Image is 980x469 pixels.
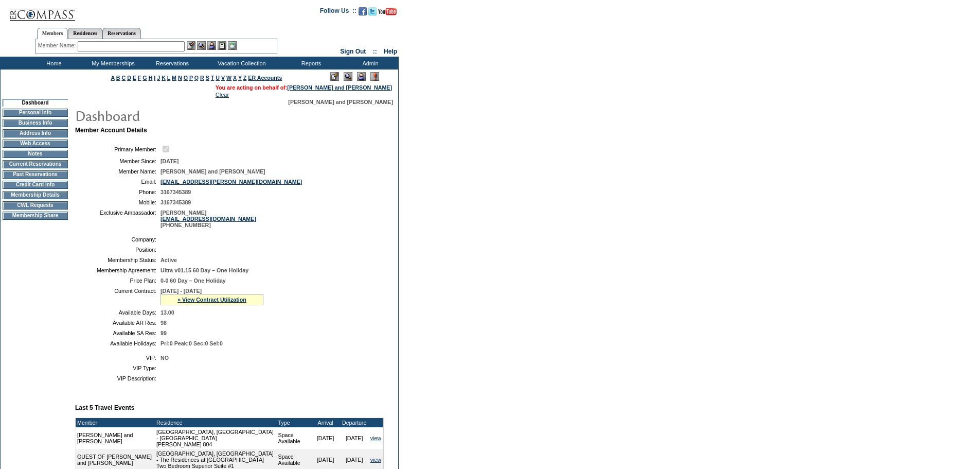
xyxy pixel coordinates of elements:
[277,418,311,427] td: Type
[172,75,176,81] a: M
[184,75,188,81] a: O
[75,127,147,134] b: Member Account Details
[79,340,156,346] td: Available Holidays:
[79,288,156,305] td: Current Contract:
[161,216,256,222] a: [EMAIL_ADDRESS][DOMAIN_NAME]
[211,75,215,81] a: T
[161,309,174,316] span: 13.00
[277,427,311,449] td: Space Available
[206,75,209,81] a: S
[243,75,247,81] a: Z
[161,267,248,273] span: Ultra v01.15 60 Day – One Holiday
[3,99,68,107] td: Dashboard
[121,75,126,81] a: C
[280,57,340,70] td: Reports
[216,84,392,91] span: You are acting on behalf of:
[149,75,153,81] a: H
[162,75,166,81] a: K
[79,144,156,154] td: Primary Member:
[79,247,156,253] td: Position:
[142,75,147,81] a: G
[155,418,277,427] td: Residence
[197,41,206,50] img: View
[370,435,381,441] a: view
[233,75,237,81] a: X
[344,72,352,81] img: View Mode
[178,75,182,81] a: N
[79,189,156,195] td: Phone:
[378,10,397,16] a: Subscribe to our YouTube Channel
[82,57,141,70] td: My Memberships
[79,199,156,205] td: Mobile:
[311,418,340,427] td: Arrival
[161,330,167,336] span: 99
[373,48,377,55] span: ::
[155,427,277,449] td: [GEOGRAPHIC_DATA], [GEOGRAPHIC_DATA] - [GEOGRAPHIC_DATA] [PERSON_NAME] 804
[167,75,170,81] a: L
[189,75,193,81] a: P
[228,41,237,50] img: b_calculator.gif
[141,57,201,70] td: Reservations
[200,75,204,81] a: R
[157,75,160,81] a: J
[340,427,369,449] td: [DATE]
[201,57,280,70] td: Vacation Collection
[177,297,246,303] a: » View Contract Utilization
[37,28,68,39] a: Members
[216,92,229,98] a: Clear
[3,170,68,179] td: Past Reservations
[161,340,223,346] span: Pri:0 Peak:0 Sec:0 Sel:0
[3,119,68,127] td: Business Info
[161,257,177,263] span: Active
[161,320,167,326] span: 98
[3,109,68,117] td: Personal Info
[75,105,280,126] img: pgTtlDashboard.gif
[3,150,68,158] td: Notes
[320,6,357,19] td: Follow Us ::
[311,427,340,449] td: [DATE]
[127,75,131,81] a: D
[221,75,225,81] a: V
[288,99,393,105] span: [PERSON_NAME] and [PERSON_NAME]
[79,158,156,164] td: Member Since:
[23,57,82,70] td: Home
[76,427,155,449] td: [PERSON_NAME] and [PERSON_NAME]
[287,84,392,91] a: [PERSON_NAME] and [PERSON_NAME]
[79,210,156,228] td: Exclusive Ambassador:
[79,355,156,361] td: VIP:
[79,309,156,316] td: Available Days:
[79,277,156,284] td: Price Plan:
[368,7,377,15] img: Follow us on Twitter
[75,404,134,411] b: Last 5 Travel Events
[368,10,377,16] a: Follow us on Twitter
[248,75,282,81] a: ER Accounts
[161,199,191,205] span: 3167345389
[340,418,369,427] td: Departure
[370,72,379,81] img: Log Concern/Member Elevation
[161,158,179,164] span: [DATE]
[3,181,68,189] td: Credit Card Info
[79,257,156,263] td: Membership Status:
[226,75,231,81] a: W
[102,28,141,39] a: Reservations
[79,330,156,336] td: Available SA Res:
[357,72,366,81] img: Impersonate
[68,28,102,39] a: Residences
[116,75,120,81] a: B
[359,10,367,16] a: Become our fan on Facebook
[218,41,226,50] img: Reservations
[133,75,136,81] a: E
[161,168,265,175] span: [PERSON_NAME] and [PERSON_NAME]
[216,75,220,81] a: U
[79,267,156,273] td: Membership Agreement:
[79,320,156,326] td: Available AR Res:
[79,168,156,175] td: Member Name:
[111,75,115,81] a: A
[238,75,242,81] a: Y
[3,129,68,137] td: Address Info
[378,8,397,15] img: Subscribe to our YouTube Channel
[384,48,397,55] a: Help
[154,75,155,81] a: I
[330,72,339,81] img: Edit Mode
[340,48,366,55] a: Sign Out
